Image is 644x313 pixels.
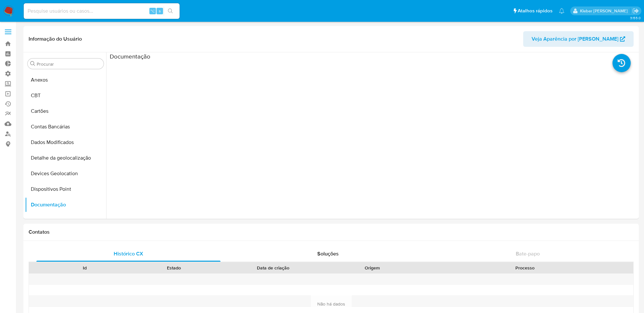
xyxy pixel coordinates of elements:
[150,8,155,14] span: ⌥
[580,8,630,14] p: kleber.bueno@mercadolivre.com
[632,7,639,14] a: Sair
[422,265,629,271] div: Processo
[25,72,106,88] button: Anexos
[317,250,339,257] span: Soluções
[332,265,412,271] div: Origem
[25,150,106,166] button: Detalhe da geolocalização
[134,265,214,271] div: Estado
[164,7,177,16] button: search-icon
[223,265,323,271] div: Data de criação
[45,265,125,271] div: Id
[518,7,552,14] span: Atalhos rápidos
[25,181,106,197] button: Dispositivos Point
[523,31,634,47] button: Veja Aparência por [PERSON_NAME]
[25,213,106,228] button: Empréstimos
[114,250,143,257] span: Histórico CX
[25,197,106,213] button: Documentação
[516,250,540,257] span: Bate-papo
[532,31,618,47] span: Veja Aparência por [PERSON_NAME]
[25,88,106,103] button: CBT
[29,229,634,235] h1: Contatos
[25,119,106,135] button: Contas Bancárias
[37,61,101,67] input: Procurar
[25,103,106,119] button: Cartões
[559,8,564,14] a: Notificações
[159,8,161,14] span: s
[29,36,82,42] h1: Informação do Usuário
[25,166,106,181] button: Devices Geolocation
[30,61,35,66] button: Procurar
[25,135,106,150] button: Dados Modificados
[24,7,180,15] input: Pesquise usuários ou casos...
